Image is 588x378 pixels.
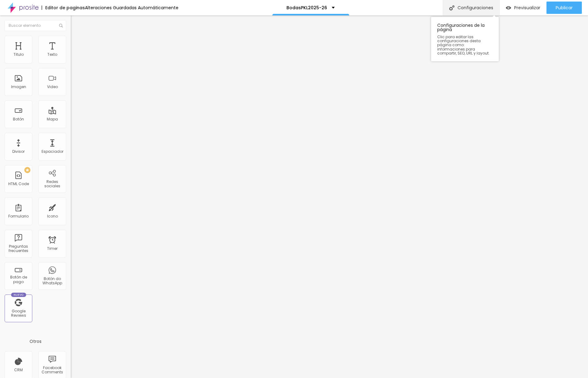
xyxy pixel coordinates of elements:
div: Preguntas frecuentes [6,244,30,253]
span: Clic para editar las configuraciones desta página como: informaciones para compartir, SEO, URL y ... [437,35,493,55]
div: Botón [13,117,24,121]
iframe: Editor [71,15,588,378]
div: Editor de paginas [42,6,85,10]
div: Facebook Comments [40,366,64,375]
div: Formulario [8,214,29,218]
div: Icono [47,214,58,218]
div: Botón de pago [6,275,30,284]
div: Google Reviews [6,309,30,318]
img: Icone [449,5,454,10]
div: Configuraciones de la página [431,17,499,61]
div: Timer [47,246,58,251]
div: Botón do WhatsApp [40,277,64,286]
div: Texto [47,52,57,57]
p: BodasPKL2025-26 [286,6,327,10]
div: Redes sociales [40,180,64,189]
div: Imagen [11,85,26,89]
span: Publicar [556,5,573,10]
div: Video [47,85,58,89]
div: Espaciador [42,149,63,154]
button: Publicar [546,2,582,14]
img: view-1.svg [506,5,511,10]
span: Previsualizar [514,5,540,10]
div: CRM [14,368,23,372]
div: Nuevo [11,293,26,297]
input: Buscar elemento [5,20,66,31]
div: Titulo [14,52,24,57]
button: Previsualizar [500,2,546,14]
div: HTML Code [8,182,29,186]
div: Alteraciones Guardadas Automáticamente [85,6,178,10]
div: Divisor [12,149,25,154]
img: Icone [59,24,63,27]
div: Mapa [47,117,58,121]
